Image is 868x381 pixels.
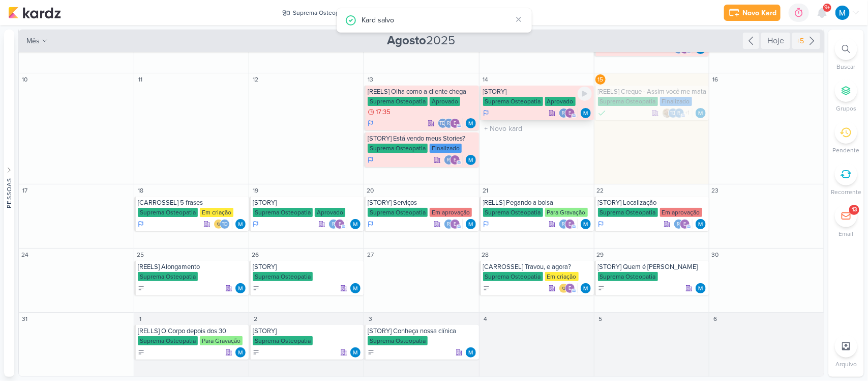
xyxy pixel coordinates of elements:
[20,314,30,324] div: 31
[454,121,456,126] p: e
[350,283,361,293] img: MARIANA MIRANDA
[565,219,575,229] div: educamposfisio@gmail.com
[440,121,446,126] p: Td
[350,347,361,358] img: MARIANA MIRANDA
[368,144,428,153] div: Suprema Osteopatia
[253,220,259,228] div: Em Andamento
[835,6,850,20] img: MARIANA MIRANDA
[200,336,243,345] div: Para Gravação
[368,349,375,356] div: A Fazer
[235,283,246,293] img: MARIANA MIRANDA
[220,219,230,229] div: Thais de carvalho
[481,74,491,85] div: 14
[444,155,454,165] div: rolimaba30@gmail.com
[595,185,606,196] div: 22
[483,88,592,96] div: [STORY]
[235,347,246,358] div: Responsável: MARIANA MIRANDA
[710,314,721,324] div: 6
[696,108,706,118] img: MARIANA MIRANDA
[466,347,476,358] img: MARIANA MIRANDA
[581,283,591,293] img: MARIANA MIRANDA
[450,118,460,128] div: educamposfisio@gmail.com
[559,108,578,118] div: Colaboradores: rolimaba30@gmail.com, educamposfisio@gmail.com
[483,208,543,217] div: Suprema Osteopatia
[565,108,575,118] div: educamposfisio@gmail.com
[368,336,428,345] div: Suprema Osteopatia
[559,219,569,229] div: rolimaba30@gmail.com
[350,219,361,229] div: Responsável: MARIANA MIRANDA
[20,185,30,196] div: 17
[450,219,460,229] div: educamposfisio@gmail.com
[315,208,345,217] div: Aprovado
[598,263,707,271] div: [STORY] Quem é Eduardo
[430,208,472,217] div: Em aprovação
[660,208,702,217] div: Em aprovação
[562,222,565,227] p: r
[138,336,198,345] div: Suprema Osteopatia
[581,283,591,293] div: Responsável: MARIANA MIRANDA
[794,36,806,46] div: +5
[138,208,198,217] div: Suprema Osteopatia
[253,199,362,207] div: [STORY]
[438,118,463,128] div: Colaboradores: Thais de carvalho, rolimaba30@gmail.com, educamposfisio@gmail.com
[138,327,247,335] div: [RELLS] O Corpo depois dos 30
[365,185,375,196] div: 20
[368,199,476,207] div: [STORY] Serviços
[328,219,347,229] div: Colaboradores: rolimaba30@gmail.com, educamposfisio@gmail.com
[559,283,578,293] div: Colaboradores: IDBOX - Agência de Design, educamposfisio@gmail.com
[466,118,476,128] img: MARIANA MIRANDA
[20,250,30,260] div: 24
[250,74,260,85] div: 12
[545,208,588,217] div: Para Gravação
[447,222,451,227] p: r
[222,222,228,227] p: Td
[214,219,224,229] img: IDBOX - Agência de Design
[365,314,375,324] div: 3
[250,314,260,324] div: 2
[696,283,706,293] div: Responsável: MARIANA MIRANDA
[253,336,313,345] div: Suprema Osteopatia
[481,314,491,324] div: 4
[565,283,575,293] div: educamposfisio@gmail.com
[466,118,476,128] div: Responsável: MARIANA MIRANDA
[674,219,684,229] div: rolimaba30@gmail.com
[466,155,476,165] img: MARIANA MIRANDA
[430,144,462,153] div: Finalizado
[581,219,591,229] div: Responsável: MARIANA MIRANDA
[250,185,260,196] div: 19
[674,219,693,229] div: Colaboradores: rolimaba30@gmail.com, educamposfisio@gmail.com
[562,111,565,116] p: r
[670,111,676,116] p: Td
[235,219,246,229] div: Responsável: MARIANA MIRANDA
[4,30,14,377] button: Pessoas
[20,74,30,85] div: 10
[214,219,232,229] div: Colaboradores: IDBOX - Agência de Design, Thais de carvalho
[598,285,605,292] div: A Fazer
[450,155,460,165] div: educamposfisio@gmail.com
[568,111,571,116] p: e
[454,158,456,163] p: e
[350,347,361,358] div: Responsável: MARIANA MIRANDA
[328,219,339,229] div: rolimaba30@gmail.com
[135,250,145,260] div: 25
[668,108,678,118] div: Thais de carvalho
[135,74,145,85] div: 11
[568,222,571,227] p: e
[598,208,658,217] div: Suprema Osteopatia
[200,208,233,217] div: Em criação
[598,108,606,118] div: Finalizado
[724,5,781,21] button: Novo Kard
[368,119,374,127] div: Em Andamento
[660,97,692,106] div: Finalizado
[839,229,854,238] p: Email
[696,219,706,229] img: MARIANA MIRANDA
[481,250,491,260] div: 28
[677,222,680,227] p: r
[833,146,860,155] p: Pendente
[836,104,856,113] p: Grupos
[466,155,476,165] div: Responsável: MARIANA MIRANDA
[595,314,606,324] div: 5
[376,108,391,116] span: 17:35
[135,314,145,324] div: 1
[368,134,476,143] div: [STORY] Está vendo meus Stories?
